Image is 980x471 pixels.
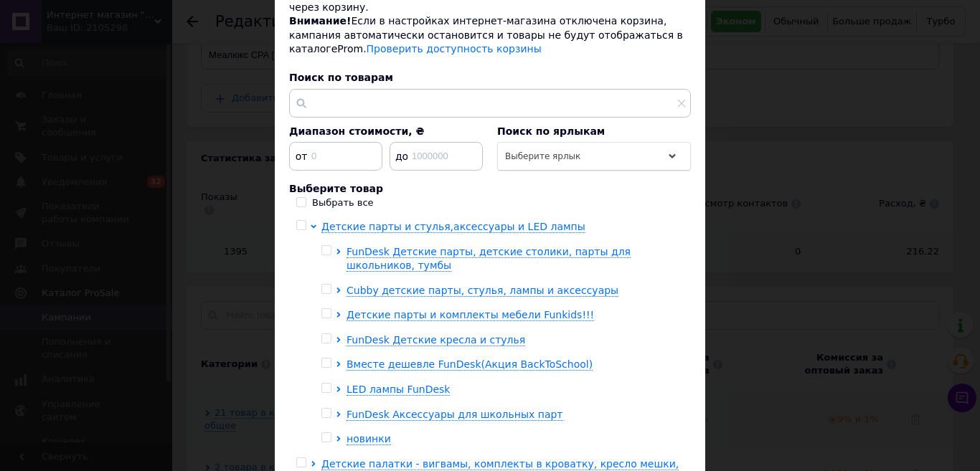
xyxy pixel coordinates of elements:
span: Поиск по ярлыкам [497,125,605,137]
span: Выберите ярлык [505,151,580,161]
div: Выбрать все [312,196,374,209]
span: Поиск по товарам [289,72,393,83]
span: Диапазон стоимости, ₴ [289,125,425,137]
span: от [291,149,308,163]
span: Cubby детские парты, стулья, лампы и аксессуары [347,285,618,296]
span: Внимание! [289,15,351,27]
input: 0 [289,142,382,171]
input: 1000000 [390,142,483,171]
span: до [391,149,409,163]
span: Выберите товар [289,183,383,194]
span: LED лампы FunDesk [347,384,450,395]
span: Детские парты и комплекты мебели Funkids!!! [347,309,594,320]
span: новинки [347,433,391,444]
a: Проверить доступность корзины [367,43,542,54]
div: Если в настройках интернет-магазина отключена корзина, кампания автоматически остановится и товар... [289,14,691,57]
span: FunDesk Детские парты, детские столики, парты для школьников, тумбы [347,246,631,272]
span: Вместе дешевле FunDesk(Акция BackToSchool) [347,358,593,370]
span: FunDesk Аксессуары для школьных парт [347,409,563,420]
span: FunDesk Детские кресла и стулья [347,334,525,346]
span: Детские парты и стулья,аксессуары и LED лампы [321,221,585,232]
